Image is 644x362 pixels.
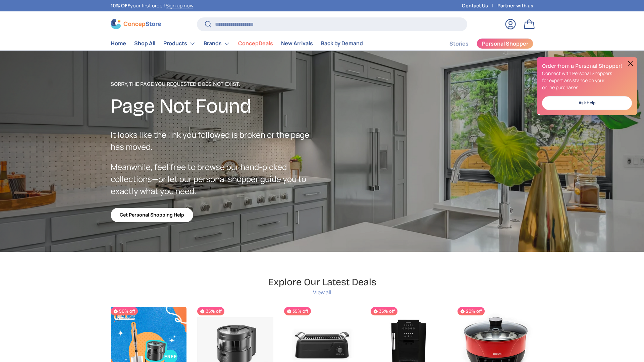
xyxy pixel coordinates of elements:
[111,37,126,50] a: Home
[482,41,528,46] span: Personal Shopper
[111,2,130,9] strong: 10% OFF
[433,37,533,50] nav: Secondary
[197,307,224,315] span: 35% off
[284,307,311,315] span: 35% off
[268,276,376,288] h2: Explore Our Latest Deals
[477,38,533,49] a: Personal Shopper
[111,129,322,153] p: It looks like the link you followed is broken or the page has moved.
[204,37,230,50] a: Brands
[281,37,313,50] a: New Arrivals
[542,70,632,91] p: Connect with Personal Shoppers for expert assistance on your online purchases.
[542,62,632,70] h2: Order from a Personal Shopper!
[111,94,322,119] h2: Page Not Found
[313,288,331,296] a: View all
[111,80,322,88] p: Sorry, the page you requested does not exist.
[111,307,138,315] span: 50% off
[111,208,193,222] a: Get Personal Shopping Help
[111,37,363,50] nav: Primary
[449,37,469,50] a: Stories
[371,307,397,315] span: 35% off
[238,37,273,50] a: ConcepDeals
[166,2,193,9] a: Sign up now
[111,161,322,197] p: Meanwhile, feel free to browse our hand-picked collections—or let our personal shopper guide you ...
[542,96,632,110] a: Ask Help
[200,37,234,50] summary: Brands
[159,37,200,50] summary: Products
[462,2,497,9] a: Contact Us
[163,37,196,50] a: Products
[111,19,161,29] img: ConcepStore
[134,37,155,50] a: Shop All
[111,2,195,9] p: your first order! .
[497,2,533,9] a: Partner with us
[458,307,485,315] span: 20% off
[321,37,363,50] a: Back by Demand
